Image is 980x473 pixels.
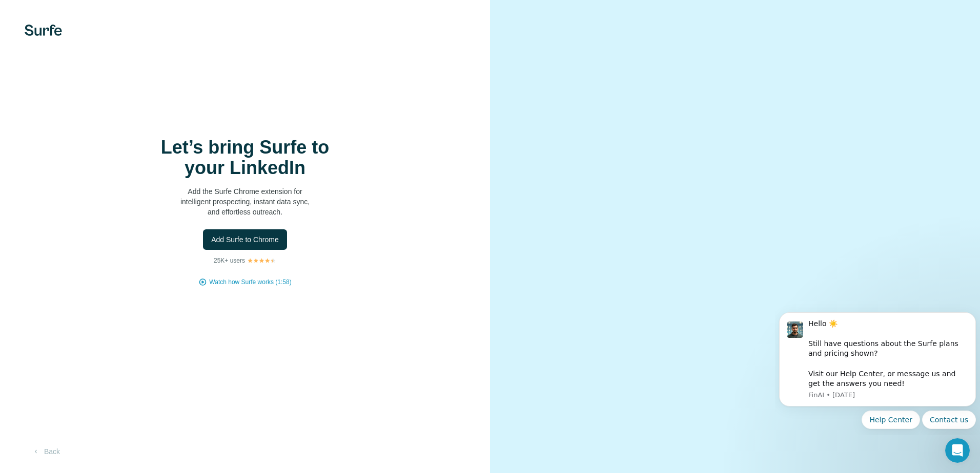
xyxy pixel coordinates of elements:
[203,229,287,250] button: Add Surfe to Chrome
[211,234,279,245] span: Add Surfe to Chrome
[775,303,980,435] iframe: Intercom notifications message
[247,257,276,264] img: Rating Stars
[214,256,245,265] p: 25K+ users
[945,438,970,463] iframe: Intercom live chat
[142,137,348,178] h1: Let’s bring Surfe to your LinkedIn
[25,25,62,36] img: Surfe's logo
[209,277,291,287] button: Watch how Surfe works (1:58)
[25,442,67,461] button: Back
[142,186,348,217] p: Add the Surfe Chrome extension for intelligent prospecting, instant data sync, and effortless out...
